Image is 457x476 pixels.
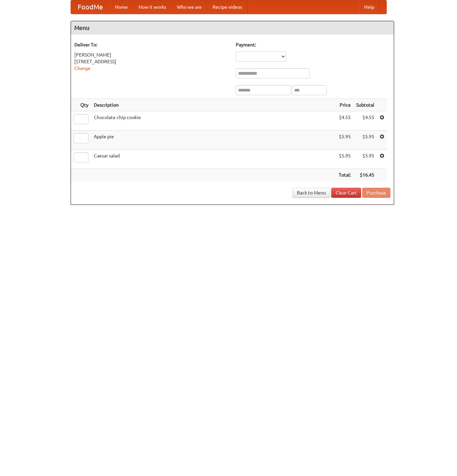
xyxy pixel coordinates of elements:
[236,41,390,48] h5: Payment:
[336,111,353,131] td: $4.55
[91,131,336,150] td: Apple pie
[74,66,90,71] a: Change
[353,150,377,169] td: $5.95
[74,41,229,48] h5: Deliver To:
[91,150,336,169] td: Caesar salad
[71,99,91,111] th: Qty
[133,0,172,14] a: How it works
[336,169,353,181] th: Total:
[353,99,377,111] th: Subtotal
[207,0,247,14] a: Recipe videos
[74,51,229,58] div: [PERSON_NAME]
[362,188,390,198] button: Purchase
[336,131,353,150] td: $5.95
[336,150,353,169] td: $5.95
[172,0,207,14] a: Who we are
[91,99,336,111] th: Description
[110,0,133,14] a: Home
[71,0,110,14] a: FoodMe
[91,111,336,131] td: Chocolate chip cookie
[353,111,377,131] td: $4.55
[71,21,394,35] h4: Menu
[74,58,229,65] div: [STREET_ADDRESS]
[359,0,380,14] a: Help
[331,188,361,198] a: Clear Cart
[353,131,377,150] td: $5.95
[353,169,377,181] th: $16.45
[336,99,353,111] th: Price
[293,188,330,198] a: Back to Menu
